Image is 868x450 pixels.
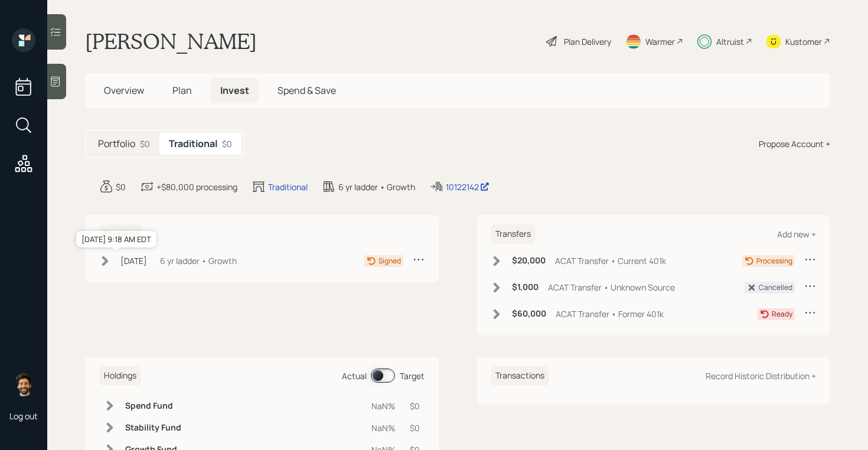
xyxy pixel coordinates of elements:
[491,366,549,386] h6: Transactions
[9,410,38,422] div: Log out
[759,282,792,293] div: Cancelled
[222,138,232,150] div: $0
[706,370,816,381] div: Record Historic Distribution +
[564,35,611,48] div: Plan Delivery
[104,84,144,97] span: Overview
[125,423,181,433] h6: Stability Fund
[756,256,792,266] div: Processing
[160,255,237,267] div: 6 yr ladder • Growth
[512,256,546,266] h6: $20,000
[446,181,490,193] div: 10122142
[169,138,217,149] h5: Traditional
[338,181,415,193] div: 6 yr ladder • Growth
[772,309,792,319] div: Ready
[220,84,249,97] span: Invest
[99,224,142,244] h6: Strategy
[125,401,181,411] h6: Spend Fund
[555,255,666,267] div: ACAT Transfer • Current 401k
[268,181,308,193] div: Traditional
[342,370,367,382] div: Actual
[759,138,830,150] div: Propose Account +
[172,84,192,97] span: Plan
[410,422,420,434] div: $0
[645,35,675,48] div: Warmer
[116,181,126,193] div: $0
[716,35,744,48] div: Altruist
[556,308,664,320] div: ACAT Transfer • Former 401k
[371,422,396,434] div: NaN%
[85,28,257,54] h1: [PERSON_NAME]
[156,181,237,193] div: +$80,000 processing
[140,138,150,150] div: $0
[98,138,135,149] h5: Portfolio
[410,400,420,412] div: $0
[785,35,822,48] div: Kustomer
[378,256,401,266] div: Signed
[491,224,536,244] h6: Transfers
[512,309,546,319] h6: $60,000
[278,84,336,97] span: Spend & Save
[777,229,816,240] div: Add new +
[512,282,539,292] h6: $1,000
[371,400,396,412] div: NaN%
[12,373,35,396] img: eric-schwartz-headshot.png
[400,370,425,382] div: Target
[120,255,147,267] div: [DATE]
[548,281,675,294] div: ACAT Transfer • Unknown Source
[99,366,141,386] h6: Holdings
